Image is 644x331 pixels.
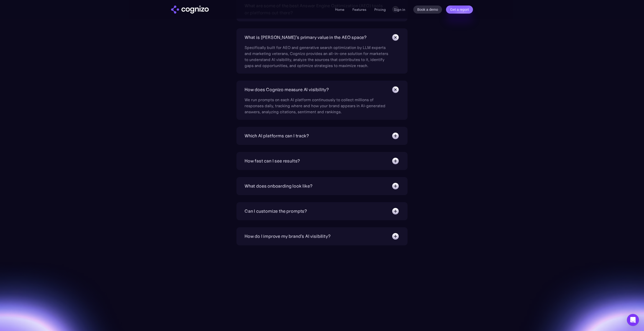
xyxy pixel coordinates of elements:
a: Sign in [394,7,405,13]
div: How does Cognizo measure AI visibility? [245,86,329,93]
a: home [171,6,209,14]
div: What is [PERSON_NAME]’s primary value in the AEO space? [245,34,367,41]
div: Specifically built for AEO and generative search optimization by LLM experts and marketing vetera... [245,41,390,69]
a: Features [352,7,366,12]
div: How fast can I see results? [245,157,300,164]
a: Get a report [446,6,473,14]
a: Book a demo [413,6,442,14]
a: Home [335,7,344,12]
div: Can I customize the prompts? [245,208,307,215]
div: Which AI platforms can I track? [245,132,309,139]
img: cognizo logo [171,6,209,14]
div: How do I improve my brand's AI visibility? [245,233,330,240]
a: Pricing [374,7,386,12]
div: Open Intercom Messenger [627,314,639,326]
div: We run prompts on each AI platform continuously to collect millions of responses daily, tracking ... [245,94,390,115]
div: What does onboarding look like? [245,183,312,190]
